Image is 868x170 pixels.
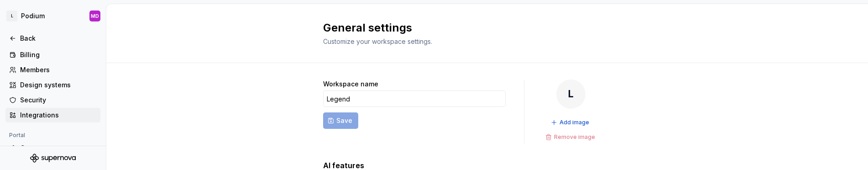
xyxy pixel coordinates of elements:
[30,154,76,163] svg: Supernova Logo
[323,80,378,89] label: Workspace name
[5,78,100,92] a: Design systems
[20,80,97,90] div: Design systems
[548,116,593,129] button: Add image
[5,130,29,141] div: Portal
[5,48,100,62] a: Billing
[20,96,97,105] div: Security
[20,65,97,74] div: Members
[556,80,586,109] div: L
[6,11,17,21] div: L
[5,93,100,107] a: Security
[21,11,45,21] div: Podium
[91,12,99,20] div: MD
[323,37,432,45] span: Customize your workspace settings.
[2,6,104,26] button: LPodiumMD
[559,119,589,126] span: Add image
[20,111,97,120] div: Integrations
[5,31,100,46] a: Back
[323,21,641,35] h2: General settings
[20,34,97,43] div: Back
[20,143,97,153] div: Content
[20,50,97,59] div: Billing
[5,63,100,77] a: Members
[5,141,100,155] a: Content
[5,108,100,122] a: Integrations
